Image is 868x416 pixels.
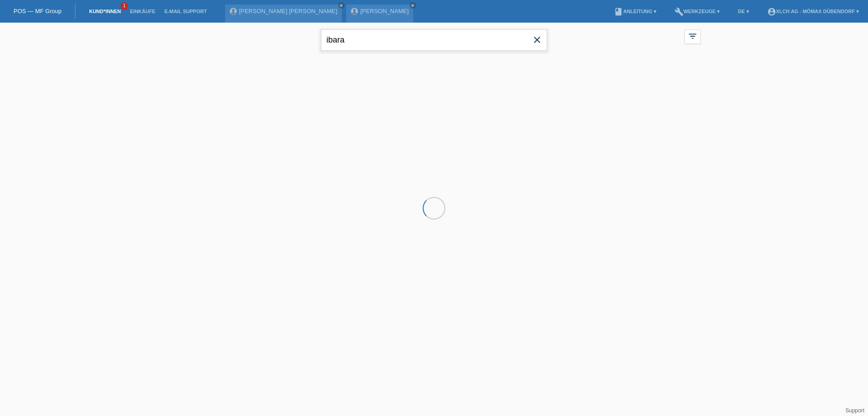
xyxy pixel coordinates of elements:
a: Kund*innen [85,9,125,14]
i: build [675,7,684,16]
i: filter_list [688,31,698,41]
a: Support [845,407,864,414]
i: close [339,3,344,8]
a: E-Mail Support [160,9,212,14]
a: account_circleXLCH AG - Mömax Dübendorf ▾ [763,9,863,14]
i: book [614,7,623,16]
a: [PERSON_NAME] [PERSON_NAME] [239,8,337,14]
i: close [532,34,542,45]
a: buildWerkzeuge ▾ [670,9,725,14]
span: 1 [121,2,128,10]
a: close [410,2,416,9]
input: Suche... [321,29,547,51]
a: close [338,2,344,9]
a: Einkäufe [125,9,160,14]
i: close [410,3,415,8]
a: POS — MF Group [14,8,61,14]
a: bookAnleitung ▾ [609,9,660,14]
a: [PERSON_NAME] [360,8,409,14]
i: account_circle [767,7,776,16]
a: DE ▾ [733,9,753,14]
